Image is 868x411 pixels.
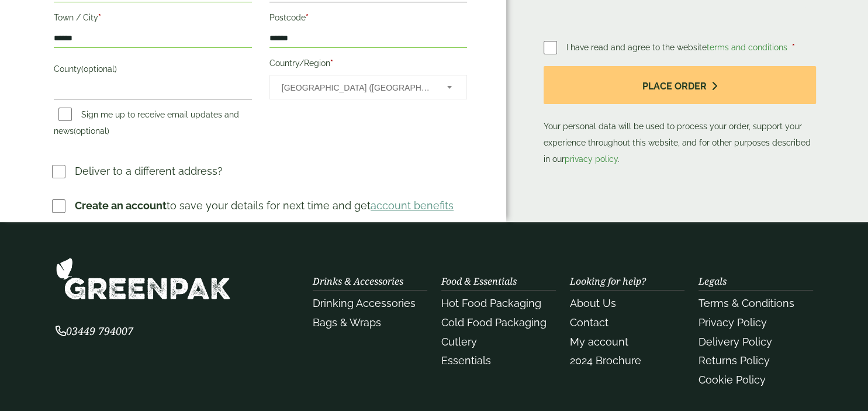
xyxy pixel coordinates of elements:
[54,61,252,81] label: County
[81,64,117,74] span: (optional)
[441,297,541,309] a: Hot Food Packaging
[75,198,454,213] p: to save your details for next time and get
[269,9,468,29] label: Postcode
[56,257,231,300] img: GreenPak Supplies
[313,297,416,309] a: Drinking Accessories
[698,374,766,386] a: Cookie Policy
[56,324,133,338] span: 03449 794007
[282,75,432,100] span: United Kingdom (UK)
[698,297,794,309] a: Terms & Conditions
[441,316,547,329] a: Cold Food Packaging
[698,336,772,348] a: Delivery Policy
[74,126,109,136] span: (optional)
[792,43,795,52] abbr: required
[570,297,616,309] a: About Us
[54,9,252,29] label: Town / City
[441,354,491,367] a: Essentials
[75,199,167,212] strong: Create an account
[544,66,816,167] p: Your personal data will be used to process your order, support your experience throughout this we...
[75,163,223,179] p: Deliver to a different address?
[56,326,133,337] a: 03449 794007
[441,336,477,348] a: Cutlery
[570,336,628,348] a: My account
[98,13,101,22] abbr: required
[566,43,790,52] span: I have read and agree to the website
[269,55,468,75] label: Country/Region
[313,316,381,329] a: Bags & Wraps
[54,110,239,139] label: Sign me up to receive email updates and news
[306,13,309,22] abbr: required
[544,66,816,104] button: Place order
[698,316,767,329] a: Privacy Policy
[707,43,787,52] a: terms and conditions
[565,154,618,164] a: privacy policy
[269,75,468,99] span: Country/Region
[570,316,608,329] a: Contact
[371,199,454,212] a: account benefits
[570,354,641,367] a: 2024 Brochure
[330,58,333,68] abbr: required
[58,108,72,121] input: Sign me up to receive email updates and news(optional)
[698,354,770,367] a: Returns Policy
